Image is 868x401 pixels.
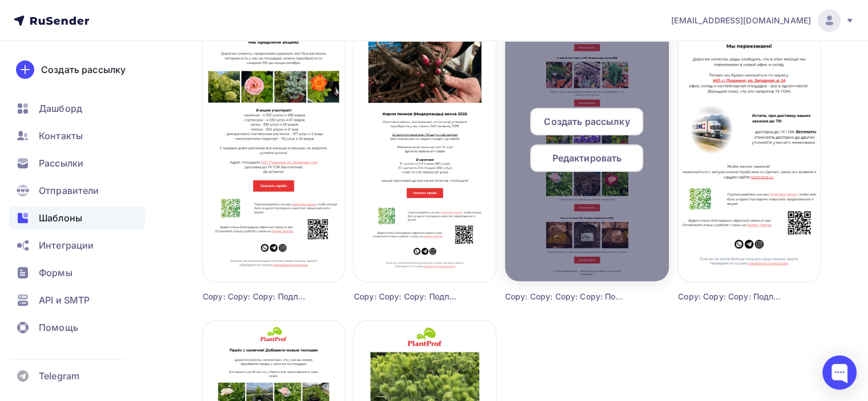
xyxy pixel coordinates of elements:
span: Контакты [39,129,83,143]
span: Рассылки [39,156,83,170]
span: Отправители [39,184,99,197]
a: Контакты [9,124,145,147]
span: Редактировать [552,151,622,165]
span: Помощь [39,321,78,334]
a: Отправители [9,179,145,202]
span: Создать рассылку [544,115,629,128]
a: Формы [9,261,145,284]
span: Дашборд [39,102,82,115]
div: Copy: Copy: Copy: Подписка [354,291,461,302]
span: Интеграции [39,238,94,252]
a: Шаблоны [9,206,145,229]
div: Создать рассылку [41,63,126,76]
a: [EMAIL_ADDRESS][DOMAIN_NAME] [671,9,854,32]
span: Telegram [39,369,79,383]
span: Шаблоны [39,211,82,225]
div: Copy: Copy: Copy: Подписка [203,291,309,302]
a: Рассылки [9,152,145,175]
div: Copy: Copy: Copy: Подписка [678,291,785,302]
div: Copy: Copy: Copy: Copy: Подписка [505,291,628,302]
a: Дашборд [9,97,145,120]
span: API и SMTP [39,293,90,307]
span: Формы [39,266,72,280]
span: [EMAIL_ADDRESS][DOMAIN_NAME] [671,15,811,26]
